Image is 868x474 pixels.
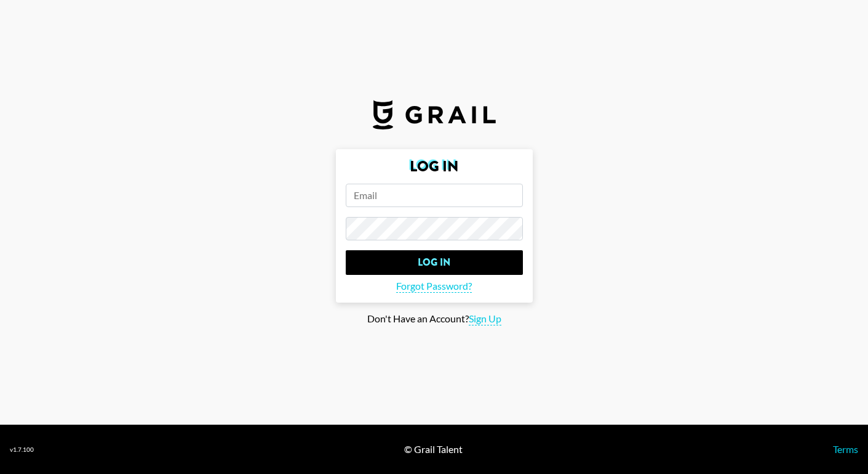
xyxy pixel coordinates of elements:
[404,443,463,456] div: © Grail Talent
[346,184,523,207] input: Email
[346,250,523,275] input: Log In
[396,280,472,293] span: Forgot Password?
[10,446,34,454] div: v 1.7.100
[346,159,523,174] h2: Log In
[373,100,496,129] img: Grail Talent Logo
[10,313,858,325] div: Don't Have an Account?
[833,443,858,455] a: Terms
[469,313,501,325] span: Sign Up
